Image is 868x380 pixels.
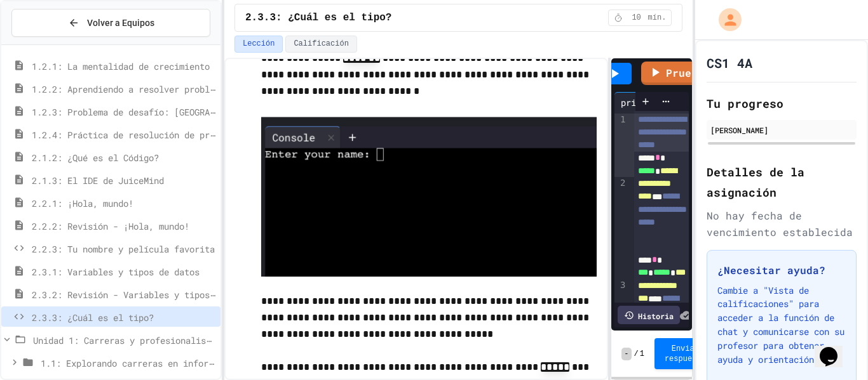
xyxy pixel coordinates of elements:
font: 1.2.3: Problema de desafío: [GEOGRAPHIC_DATA] [32,104,261,118]
div: Mi cuenta [705,5,745,34]
font: 2.1.2: ¿Qué es el Código? [32,152,159,164]
font: [PERSON_NAME] [710,125,768,135]
button: Lección [234,36,283,52]
font: 1.2.1: La mentalidad de crecimiento [32,60,210,72]
font: 2.3.1: Variables y tipos de datos [32,266,200,278]
font: 1.2.4: Práctica de resolución de problemas [32,127,245,141]
font: mín. [648,13,667,22]
font: 2.3.2: Revisión - Variables y tipos de datos [32,287,255,301]
font: Volver a Equipos [87,18,154,28]
font: Detalles de la asignación [707,165,804,200]
font: 2.2.2: Revisión - ¡Hola, mundo! [32,220,189,232]
font: 2.1.3: El IDE de JuiceMind [32,174,164,187]
button: Volver a Equipos [11,9,210,37]
font: Lección [243,39,275,48]
font: 2.3.3: ¿Cuál es el tipo? [32,311,154,324]
font: Calificación [294,39,348,48]
font: 2.2.1: ¡Hola, mundo! [32,197,133,209]
button: Calificación [285,36,356,52]
font: Cambie a "Vista de calificaciones" para acceder a la función de chat y comunicarse con su profeso... [717,284,844,366]
iframe: widget de chat [815,329,855,367]
font: 1.1: Explorando carreras en informática [41,355,239,369]
font: No hay fecha de vencimiento establecida [707,209,853,239]
font: Unidad 1: Carreras y profesionalismo [33,332,216,346]
font: 10 [632,13,641,22]
font: 2.2.3: Tu nombre y película favorita [32,243,215,255]
font: 1.2.2: Aprendiendo a resolver problemas difíciles [32,81,281,95]
font: 2.3.3: ¿Cuál es el tipo? [245,12,391,23]
font: CS1 4A [707,55,752,71]
font: ¿Necesitar ayuda? [717,263,825,277]
font: Tu progreso [707,96,783,111]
